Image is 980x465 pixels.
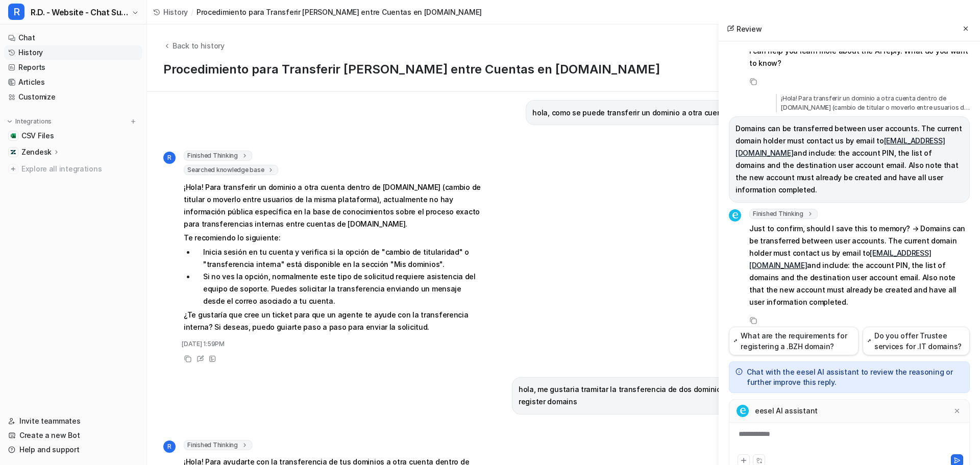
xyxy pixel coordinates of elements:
p: ¡Hola! Para transferir un dominio a otra cuenta dentro de [DOMAIN_NAME] (cambio de titular o move... [184,181,482,230]
a: Help and support [4,443,142,457]
p: Just to confirm, should I save this to memory? → Domains can be transferred between user accounts... [749,223,970,308]
span: Explore all integrations [21,161,138,177]
p: ¿Te gustaría que cree un ticket para que un agente te ayude con la transferencia interna? Si dese... [184,309,482,333]
img: CSV Files [10,133,16,139]
p: hola, como se puede transferir un dominio a otra cuenta de register domains? [532,107,804,119]
img: explore all integrations [8,164,18,174]
span: / [191,7,193,17]
p: eesel AI assistant [755,406,818,416]
img: menu_add.svg [130,118,137,125]
img: expand menu [6,118,13,125]
a: History [153,7,188,17]
a: Chat [4,31,142,45]
span: R.D. - Website - Chat Support [31,5,129,19]
span: R [8,4,24,20]
button: Integrations [4,116,55,127]
li: Inicia sesión en tu cuenta y verifica si la opción de "cambio de titularidad" o "transferencia in... [195,246,482,271]
h2: Review [727,23,762,34]
p: Chat with the eesel AI assistant to review the reasoning or further improve this reply. [747,367,963,387]
a: Articles [4,75,142,89]
a: History [4,45,142,60]
span: Back to history [173,40,225,51]
span: Procedimiento para Transferir [PERSON_NAME] entre Cuentas en [DOMAIN_NAME] [197,7,482,17]
p: Zendesk [21,147,52,157]
p: hola, me gustaria tramitar la transferencia de dos dominios a otra cuenta de register domains [519,383,804,408]
p: ¡Hola! Para transferir un dominio a otra cuenta dentro de [DOMAIN_NAME] (cambio de titular o move... [776,94,970,112]
span: [DATE] 1:59PM [182,339,225,349]
button: What are the requirements for registering a .BZH domain? [729,327,859,355]
a: Reports [4,60,142,75]
a: Customize [4,90,142,104]
p: I can help you learn more about the AI reply. What do you want to know? [749,45,970,69]
h1: Procedimiento para Transferir [PERSON_NAME] entre Cuentas en [DOMAIN_NAME] [163,62,811,77]
button: Do you offer Trustee services for .IT domains? [863,327,970,355]
a: CSV FilesCSV Files [4,129,142,143]
a: Create a new Bot [4,428,142,443]
p: Domains can be transferred between user accounts. The current domain holder must contact us by em... [736,123,963,196]
span: Finished Thinking [184,440,252,450]
a: Explore all integrations [4,162,142,176]
p: Te recomiendo lo siguiente: [184,232,482,244]
img: Zendesk [10,149,16,155]
a: Invite teammates [4,414,142,428]
button: Back to history [163,40,225,51]
span: CSV Files [21,131,54,141]
p: Integrations [15,117,52,126]
span: R [163,152,176,164]
span: Finished Thinking [749,209,818,219]
span: Finished Thinking [184,151,252,161]
span: History [163,7,188,17]
span: Searched knowledge base [184,165,278,175]
li: Si no ves la opción, normalmente este tipo de solicitud requiere asistencia del equipo de soporte... [195,271,482,307]
span: R [163,440,176,453]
